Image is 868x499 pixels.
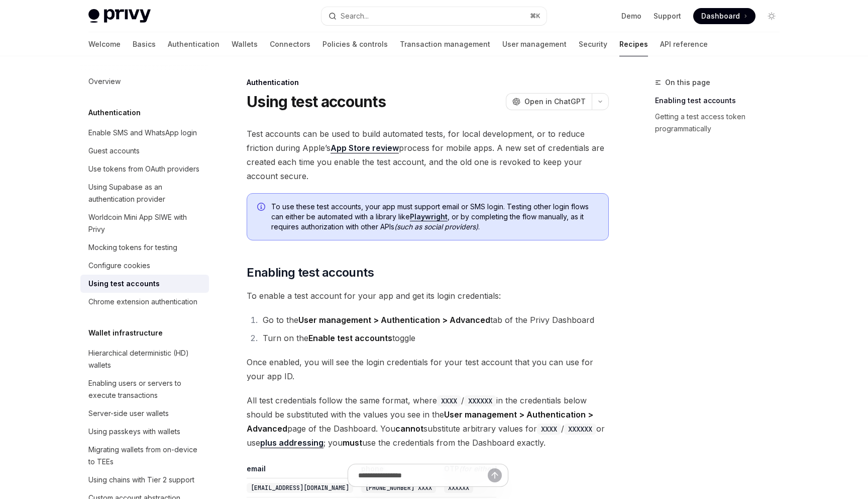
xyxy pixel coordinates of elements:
[80,275,209,293] a: Using test accounts
[579,32,607,56] a: Security
[654,11,681,21] a: Support
[321,7,547,25] button: Search...⌘K
[88,474,194,486] div: Using chains with Tier 2 support
[80,178,209,208] a: Using Supabase as an authentication provider
[247,127,609,183] span: Test accounts can be used to build automated tests, for local development, or to reduce friction ...
[80,374,209,404] a: Enabling users or servers to execute transactions
[331,143,399,153] a: App Store review
[530,12,540,20] span: ⌘ K
[88,327,163,339] h5: Wallet infrastructure
[88,107,141,119] h5: Authentication
[88,347,203,371] div: Hierarchical deterministic (HD) wallets
[88,75,121,88] div: Overview
[80,344,209,374] a: Hierarchical deterministic (HD) wallets
[88,9,151,23] img: light logo
[502,32,567,56] a: User management
[88,241,177,254] div: Mocking tokens for testing
[260,331,609,345] li: Turn on the toggle
[410,212,448,221] a: Playwright
[80,257,209,275] a: Configure cookies
[270,32,310,56] a: Connectors
[247,265,374,281] span: Enabling test accounts
[88,296,197,308] div: Chrome extension authentication
[232,32,258,56] a: Wallets
[88,278,160,290] div: Using test accounts
[693,8,755,24] a: Dashboard
[322,32,388,56] a: Policies & controls
[437,395,461,406] code: XXXX
[88,211,203,235] div: Worldcoin Mini App SIWE with Privy
[298,315,490,325] strong: User management > Authentication > Advanced
[343,438,362,448] strong: must
[88,260,150,272] div: Configure cookies
[80,293,209,311] a: Chrome extension authentication
[88,32,121,56] a: Welcome
[537,424,561,435] code: XXXX
[88,145,140,157] div: Guest accounts
[80,208,209,238] a: Worldcoin Mini App SIWE with Privy
[655,109,788,137] a: Getting a test access token programmatically
[168,32,220,56] a: Authentication
[247,77,609,88] div: Authentication
[701,11,740,21] span: Dashboard
[247,393,609,450] span: All test credentials follow the same format, where / in the credentials below should be substitut...
[88,426,180,438] div: Using passkeys with wallets
[88,377,203,401] div: Enabling users or servers to execute transactions
[621,11,641,21] a: Demo
[80,72,209,91] a: Overview
[133,32,156,56] a: Basics
[80,423,209,441] a: Using passkeys with wallets
[247,93,386,111] h1: Using test accounts
[260,438,323,448] a: plus addressing
[80,471,209,489] a: Using chains with Tier 2 support
[524,97,586,107] span: Open in ChatGPT
[464,395,496,406] code: XXXXXX
[564,424,596,435] code: XXXXXX
[394,222,478,231] em: (such as social providers)
[660,32,708,56] a: API reference
[488,468,502,482] button: Send message
[619,32,648,56] a: Recipes
[308,333,392,343] strong: Enable test accounts
[88,407,169,420] div: Server-side user wallets
[88,127,197,139] div: Enable SMS and WhatsApp login
[80,404,209,423] a: Server-side user wallets
[665,76,710,89] span: On this page
[395,424,423,434] strong: cannot
[400,32,490,56] a: Transaction management
[257,203,267,213] svg: Info
[80,441,209,471] a: Migrating wallets from on-device to TEEs
[247,289,609,303] span: To enable a test account for your app and get its login credentials:
[341,10,369,22] div: Search...
[80,238,209,257] a: Mocking tokens for testing
[655,93,788,109] a: Enabling test accounts
[80,142,209,160] a: Guest accounts
[80,124,209,142] a: Enable SMS and WhatsApp login
[88,163,199,175] div: Use tokens from OAuth providers
[247,355,609,383] span: Once enabled, you will see the login credentials for your test account that you can use for your ...
[260,313,609,327] li: Go to the tab of the Privy Dashboard
[506,93,592,110] button: Open in ChatGPT
[88,444,203,468] div: Migrating wallets from on-device to TEEs
[271,202,598,232] span: To use these test accounts, your app must support email or SMS login. Testing other login flows c...
[764,8,780,24] button: Toggle dark mode
[88,181,203,205] div: Using Supabase as an authentication provider
[80,160,209,178] a: Use tokens from OAuth providers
